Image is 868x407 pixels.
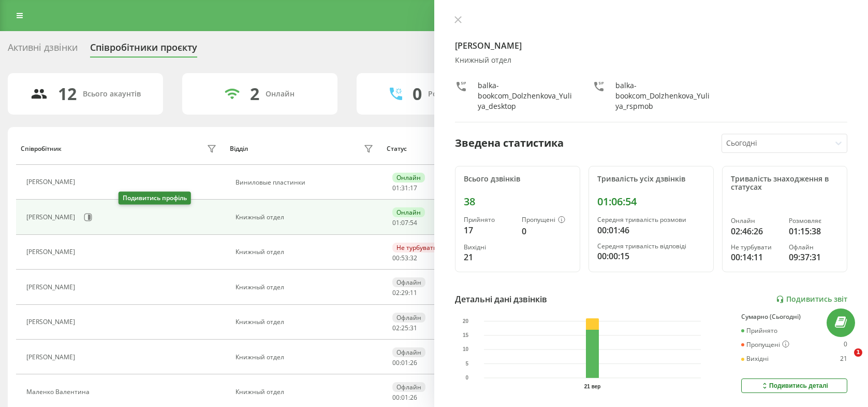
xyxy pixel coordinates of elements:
[401,218,408,227] span: 07
[26,214,78,221] div: [PERSON_NAME]
[455,293,547,305] div: Детальні дані дзвінків
[597,243,705,250] div: Середня тривалість відповіді
[522,225,571,237] div: 0
[464,216,513,223] div: Прийнято
[741,327,777,334] div: Прийнято
[789,244,838,251] div: Офлайн
[455,39,848,52] h4: [PERSON_NAME]
[789,217,838,224] div: Розмовляє
[236,214,376,221] div: Книжный отдел
[741,313,847,320] div: Сумарно (Сьогодні)
[26,284,78,291] div: [PERSON_NAME]
[392,277,425,287] div: Офлайн
[392,347,425,357] div: Офлайн
[854,348,862,357] span: 1
[463,318,469,324] text: 20
[392,288,400,297] span: 02
[392,185,417,192] div: : :
[236,248,376,256] div: Книжный отдел
[410,393,417,402] span: 26
[392,324,400,332] span: 02
[741,341,789,349] div: Пропущені
[776,295,847,304] a: Подивитись звіт
[236,318,376,326] div: Книжный отдел
[392,359,417,367] div: : :
[392,254,400,262] span: 00
[410,288,417,297] span: 11
[119,192,191,205] div: Подивитись профіль
[410,218,417,227] span: 54
[21,145,62,152] div: Співробітник
[83,90,141,99] div: Всього акаунтів
[392,173,425,183] div: Онлайн
[401,358,408,367] span: 01
[401,393,408,402] span: 01
[731,251,781,263] div: 00:14:11
[26,178,78,186] div: [PERSON_NAME]
[597,216,705,223] div: Середня тривалість розмови
[26,388,92,396] div: Маленко Валентина
[522,216,571,224] div: Пропущені
[741,355,769,362] div: Вихідні
[392,243,442,252] div: Не турбувати
[401,324,408,332] span: 25
[392,289,417,297] div: : :
[455,56,848,65] div: Книжный отдел
[410,324,417,332] span: 31
[428,90,478,99] div: Розмовляють
[401,184,408,192] span: 31
[833,348,858,373] iframe: Intercom live chat
[26,248,78,256] div: [PERSON_NAME]
[392,207,425,217] div: Онлайн
[844,341,847,349] div: 0
[731,244,781,251] div: Не турбувати
[731,217,781,224] div: Онлайн
[8,42,78,58] div: Активні дзвінки
[731,175,838,192] div: Тривалість знаходження в статусах
[26,318,78,326] div: [PERSON_NAME]
[731,225,781,237] div: 02:46:26
[465,361,468,367] text: 5
[615,80,710,111] div: balka-bookcom_Dolzhenkova_Yuliya_rspmob
[392,313,425,322] div: Офлайн
[464,175,571,184] div: Всього дзвінків
[392,218,400,227] span: 01
[464,251,513,263] div: 21
[464,195,571,208] div: 38
[392,394,417,401] div: : :
[464,224,513,236] div: 17
[789,251,838,263] div: 09:37:31
[392,358,400,367] span: 00
[236,284,376,291] div: Книжный отдел
[789,225,838,237] div: 01:15:38
[392,184,400,192] span: 01
[410,254,417,262] span: 32
[413,84,422,104] div: 0
[597,224,705,236] div: 00:01:46
[410,358,417,367] span: 26
[392,325,417,332] div: : :
[58,84,77,104] div: 12
[236,179,376,186] div: Виниловые пластинки
[250,84,259,104] div: 2
[464,244,513,251] div: Вихідні
[760,382,828,390] div: Подивитись деталі
[236,354,376,361] div: Книжный отдел
[478,80,572,111] div: balka-bookcom_Dolzhenkova_Yuliya_desktop
[597,195,705,208] div: 01:06:54
[230,145,248,152] div: Відділ
[597,175,705,184] div: Тривалість усіх дзвінків
[463,347,469,353] text: 10
[584,384,600,389] text: 21 вер
[455,135,564,151] div: Зведена статистика
[597,250,705,262] div: 00:00:15
[90,42,197,58] div: Співробітники проєкту
[392,382,425,392] div: Офлайн
[463,332,469,338] text: 15
[392,255,417,262] div: : :
[26,354,78,361] div: [PERSON_NAME]
[392,219,417,227] div: : :
[392,393,400,402] span: 00
[401,254,408,262] span: 53
[266,90,295,99] div: Онлайн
